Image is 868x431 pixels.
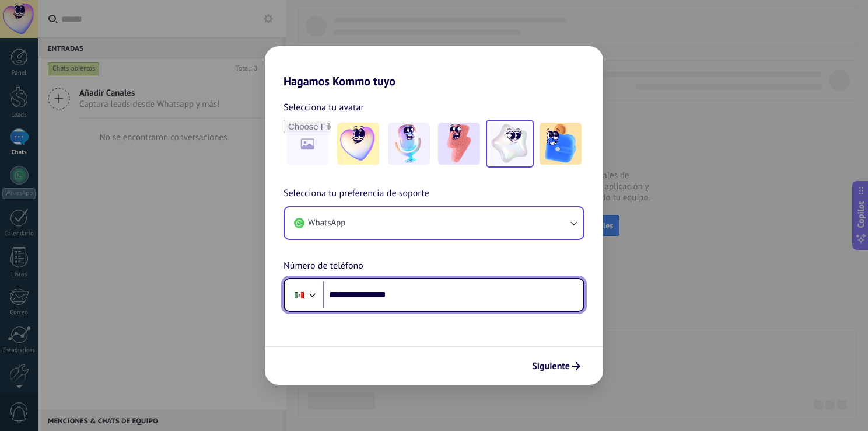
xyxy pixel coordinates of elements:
h2: Hagamos Kommo tuyo [265,46,603,88]
span: Selecciona tu preferencia de soporte [283,186,429,201]
div: Mexico: + 52 [288,283,310,307]
span: Número de teléfono [283,259,363,274]
img: -5.jpeg [540,123,582,165]
img: -4.jpeg [489,123,531,165]
button: Siguiente [527,356,586,376]
button: WhatsApp [285,207,583,239]
span: Siguiente [532,362,570,370]
span: WhatsApp [308,217,345,229]
img: -1.jpeg [337,123,379,165]
img: -3.jpeg [438,123,480,165]
img: -2.jpeg [388,123,430,165]
span: Selecciona tu avatar [283,100,364,115]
